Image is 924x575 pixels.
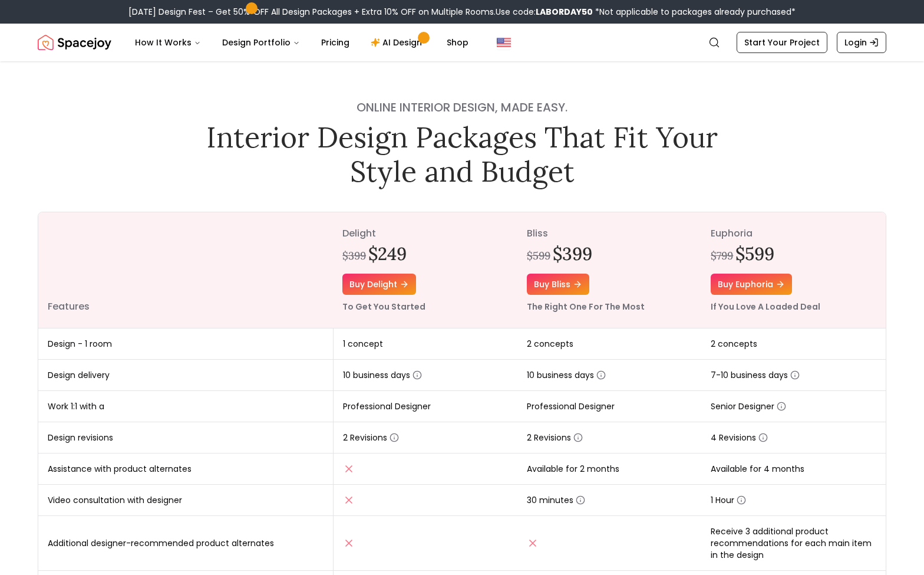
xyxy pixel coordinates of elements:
[342,301,425,313] small: To Get You Started
[437,31,478,54] a: Shop
[701,516,886,571] td: Receive 3 additional product recommendations for each main item in the design
[711,226,876,241] p: euphoria
[343,400,431,412] span: Professional Designer
[38,360,333,391] td: Design delivery
[38,454,333,485] td: Assistance with product alternates
[343,369,422,381] span: 10 business days
[837,32,886,53] a: Login
[38,31,111,54] img: Spacejoy Logo
[527,248,550,264] div: $599
[38,391,333,422] td: Work 1:1 with a
[38,31,111,54] a: Spacejoy
[527,274,589,295] a: Buy bliss
[38,24,886,61] nav: Global
[343,432,399,443] span: 2 Revisions
[711,494,746,506] span: 1 Hour
[496,6,593,18] span: Use code:
[711,400,786,412] span: Senior Designer
[126,31,478,54] nav: Main
[711,369,800,381] span: 7-10 business days
[361,31,435,54] a: AI Design
[527,494,585,506] span: 30 minutes
[536,6,593,18] b: LABORDAY50
[527,369,606,381] span: 10 business days
[342,274,416,295] a: Buy delight
[38,485,333,516] td: Video consultation with designer
[711,432,768,443] span: 4 Revisions
[198,99,726,116] h4: Online interior design, made easy.
[126,31,210,54] button: How It Works
[553,243,592,264] h2: $399
[711,274,792,295] a: Buy euphoria
[38,328,333,360] td: Design - 1 room
[527,226,692,241] p: bliss
[497,35,511,50] img: United States
[711,248,733,264] div: $799
[198,120,726,188] h1: Interior Design Packages That Fit Your Style and Budget
[711,301,820,313] small: If You Love A Loaded Deal
[711,338,757,350] span: 2 concepts
[368,243,407,264] h2: $249
[735,243,774,264] h2: $599
[38,516,333,571] td: Additional designer-recommended product alternates
[701,454,886,485] td: Available for 4 months
[343,338,383,350] span: 1 concept
[527,432,583,443] span: 2 Revisions
[342,226,508,241] p: delight
[527,400,615,412] span: Professional Designer
[527,301,645,313] small: The Right One For The Most
[38,212,333,328] th: Features
[213,31,309,54] button: Design Portfolio
[527,338,573,350] span: 2 concepts
[737,32,827,53] a: Start Your Project
[593,6,796,18] span: *Not applicable to packages already purchased*
[38,422,333,454] td: Design revisions
[517,454,702,485] td: Available for 2 months
[312,31,359,54] a: Pricing
[128,6,796,18] div: [DATE] Design Fest – Get 50% OFF All Design Packages + Extra 10% OFF on Multiple Rooms.
[342,248,366,264] div: $399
